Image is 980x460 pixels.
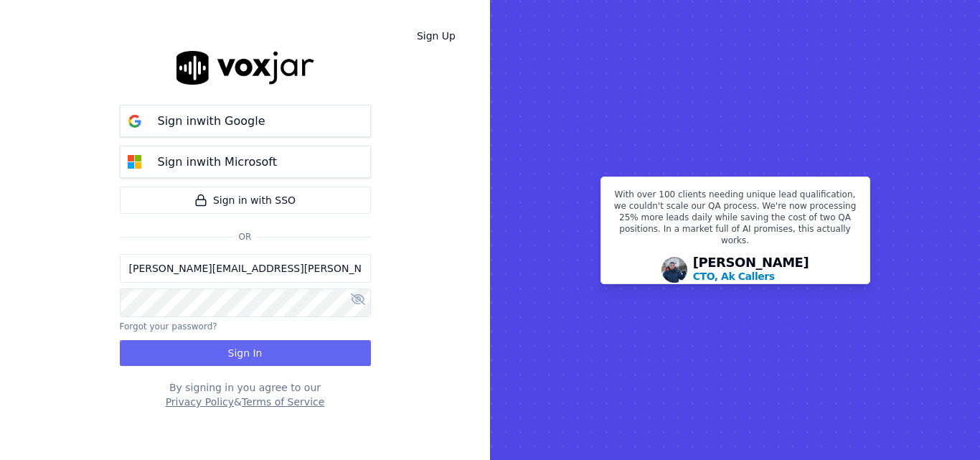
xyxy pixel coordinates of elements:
[176,51,314,85] img: logo
[120,321,217,332] button: Forgot your password?
[693,269,775,283] p: CTO, Ak Callers
[158,154,277,171] p: Sign in with Microsoft
[121,107,149,136] img: google Sign in button
[120,105,371,137] button: Sign inwith Google
[120,254,371,283] input: Email
[158,113,265,130] p: Sign in with Google
[120,340,371,366] button: Sign In
[233,231,258,243] span: Or
[405,23,467,49] a: Sign Up
[693,256,809,283] div: [PERSON_NAME]
[121,148,149,177] img: microsoft Sign in button
[120,380,371,409] div: By signing in you agree to our &
[610,189,861,252] p: With over 100 clients needing unique lead qualification, we couldn't scale our QA process. We're ...
[120,146,371,178] button: Sign inwith Microsoft
[661,257,687,283] img: Avatar
[120,187,371,214] a: Sign in with SSO
[242,395,324,409] button: Terms of Service
[166,395,234,409] button: Privacy Policy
